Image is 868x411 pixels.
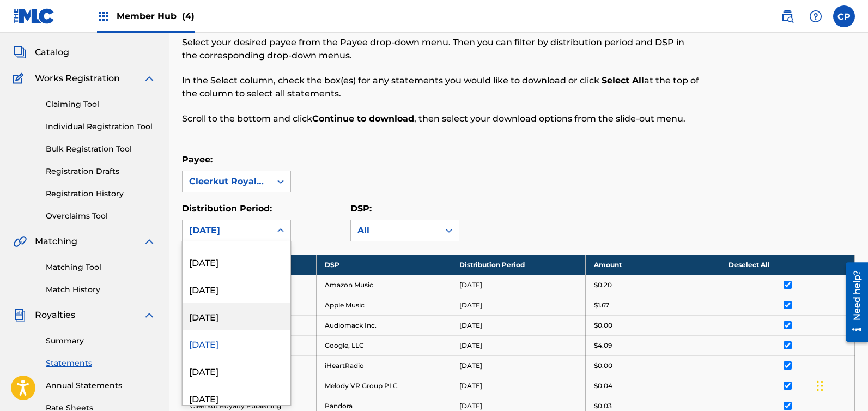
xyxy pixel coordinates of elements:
[357,224,433,237] div: All
[451,315,586,335] td: [DATE]
[117,10,195,22] span: Member Hub
[776,5,798,27] a: Public Search
[46,121,156,132] a: Individual Registration Tool
[13,46,26,59] img: Catalog
[35,46,69,59] span: Catalog
[317,376,451,396] td: Melody VR Group PLC
[317,335,451,355] td: Google, LLC
[46,143,156,155] a: Bulk Registration Tool
[594,401,612,411] p: $0.03
[46,210,156,222] a: Overclaims Tool
[317,355,451,376] td: iHeartRadio
[13,8,55,24] img: MLC Logo
[189,224,264,237] div: [DATE]
[814,359,868,411] iframe: Chat Widget
[594,341,612,350] p: $4.09
[13,309,26,322] img: Royalties
[143,72,156,85] img: expand
[143,235,156,248] img: expand
[13,72,27,85] img: Works Registration
[317,295,451,315] td: Apple Music
[13,46,69,59] a: CatalogCatalog
[189,175,264,188] div: Cleerkut Royalty Publishing
[720,255,855,275] th: Deselect All
[35,72,120,85] span: Works Registration
[451,275,586,295] td: [DATE]
[317,315,451,335] td: Audiomack Inc.
[182,36,700,62] p: Select your desired payee from the Payee drop-down menu. Then you can filter by distribution peri...
[46,262,156,273] a: Matching Tool
[46,380,156,391] a: Annual Statements
[183,275,290,303] div: [DATE]
[183,330,290,357] div: [DATE]
[594,361,612,371] p: $0.00
[451,295,586,315] td: [DATE]
[451,355,586,376] td: [DATE]
[451,335,586,355] td: [DATE]
[594,381,612,391] p: $0.04
[317,275,451,295] td: Amazon Music
[594,300,609,310] p: $1.67
[451,376,586,396] td: [DATE]
[13,20,79,33] a: SummarySummary
[594,280,612,290] p: $0.20
[46,358,156,369] a: Statements
[317,255,451,275] th: DSP
[183,303,290,330] div: [DATE]
[46,284,156,295] a: Match History
[182,203,272,214] label: Distribution Period:
[312,113,414,124] strong: Continue to download
[182,11,195,21] span: (4)
[781,10,794,23] img: search
[586,255,720,275] th: Amount
[46,166,156,177] a: Registration Drafts
[817,370,823,402] div: Drag
[183,357,290,384] div: [DATE]
[46,99,156,110] a: Claiming Tool
[594,321,612,330] p: $0.00
[182,74,700,100] p: In the Select column, check the box(es) for any statements you would like to download or click at...
[143,309,156,322] img: expand
[833,5,855,27] div: User Menu
[97,10,110,23] img: Top Rightsholders
[837,258,868,346] iframe: Resource Center
[350,203,372,214] label: DSP:
[183,248,290,275] div: [DATE]
[46,188,156,200] a: Registration History
[805,5,827,27] div: Help
[602,75,644,86] strong: Select All
[809,10,822,23] img: help
[13,235,27,248] img: Matching
[35,309,75,322] span: Royalties
[182,112,700,125] p: Scroll to the bottom and click , then select your download options from the slide-out menu.
[182,154,213,165] label: Payee:
[35,235,77,248] span: Matching
[451,255,586,275] th: Distribution Period
[46,335,156,347] a: Summary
